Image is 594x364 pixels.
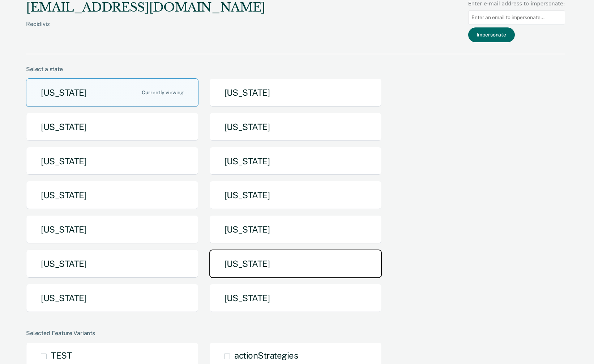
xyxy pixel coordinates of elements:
[209,147,382,175] button: [US_STATE]
[26,78,198,107] button: [US_STATE]
[209,113,382,141] button: [US_STATE]
[468,27,515,42] button: Impersonate
[234,350,298,360] span: actionStrategies
[26,330,565,337] div: Selected Feature Variants
[468,10,565,25] input: Enter an email to impersonate...
[51,350,72,360] span: TEST
[209,250,382,278] button: [US_STATE]
[209,215,382,244] button: [US_STATE]
[26,215,198,244] button: [US_STATE]
[209,78,382,107] button: [US_STATE]
[26,181,198,209] button: [US_STATE]
[209,284,382,312] button: [US_STATE]
[26,66,565,73] div: Select a state
[209,181,382,209] button: [US_STATE]
[26,147,198,175] button: [US_STATE]
[26,113,198,141] button: [US_STATE]
[26,21,265,39] div: Recidiviz
[26,250,198,278] button: [US_STATE]
[26,284,198,312] button: [US_STATE]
